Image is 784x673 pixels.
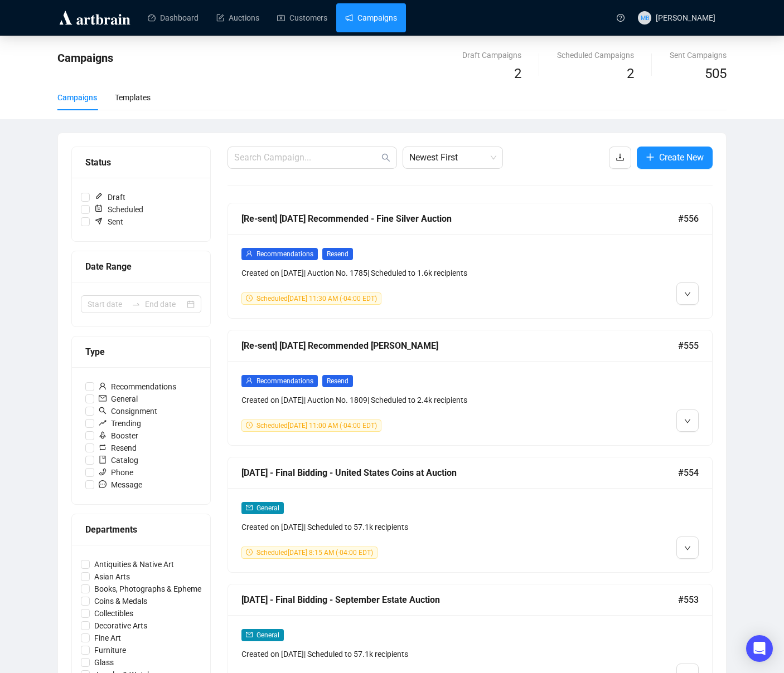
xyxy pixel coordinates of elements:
span: rocket [99,431,107,439]
div: Date Range [85,260,197,274]
span: phone [99,468,107,476]
a: [Re-sent] [DATE] Recommended [PERSON_NAME]#555userRecommendationsResendCreated on [DATE]| Auction... [228,330,713,446]
span: clock-circle [246,295,253,301]
a: Auctions [216,3,259,32]
span: #556 [678,212,699,226]
span: General [257,631,279,639]
span: [PERSON_NAME] [656,13,715,22]
span: down [684,418,691,425]
div: Created on [DATE] | Auction No. 1809 | Scheduled to 2.4k recipients [241,394,583,406]
span: General [94,393,142,405]
span: clock-circle [246,422,253,428]
span: Collectibles [90,607,138,620]
span: Resend [322,248,353,260]
div: [DATE] - Final Bidding - United States Coins at Auction [241,466,678,480]
span: MB [640,13,649,22]
span: search [99,407,107,414]
span: 505 [705,66,727,81]
span: mail [246,504,253,511]
a: [Re-sent] [DATE] Recommended - Fine Silver Auction#556userRecommendationsResendCreated on [DATE]|... [228,203,713,319]
span: question-circle [617,14,625,22]
div: Created on [DATE] | Auction No. 1785 | Scheduled to 1.6k recipients [241,267,583,279]
span: Books, Photographs & Ephemera [90,583,213,595]
input: End date [145,298,185,310]
span: Phone [94,466,138,479]
span: user [246,377,253,384]
div: Departments [85,523,197,537]
span: retweet [99,443,107,451]
div: Sent Campaigns [670,49,727,61]
div: Created on [DATE] | Scheduled to 57.1k recipients [241,521,583,533]
div: [DATE] - Final Bidding - September Estate Auction [241,593,678,607]
button: Create New [637,147,713,169]
span: Coins & Medals [90,595,152,607]
input: Search Campaign... [234,151,379,164]
span: mail [246,631,253,638]
span: Trending [94,417,146,430]
span: user [246,250,253,257]
span: user [99,382,107,390]
span: rise [99,419,107,427]
span: to [132,300,141,309]
span: search [381,153,390,162]
div: [Re-sent] [DATE] Recommended - Fine Silver Auction [241,212,678,226]
span: Decorative Arts [90,620,152,632]
span: swap-right [132,300,141,309]
div: Templates [115,91,151,104]
span: Newest First [409,147,496,168]
span: #555 [678,339,699,353]
span: Consignment [94,405,162,417]
a: Campaigns [345,3,397,32]
span: Scheduled [DATE] 8:15 AM (-04:00 EDT) [257,549,373,557]
span: #553 [678,593,699,607]
span: clock-circle [246,549,253,555]
span: Scheduled [DATE] 11:30 AM (-04:00 EDT) [257,295,377,303]
span: Antiquities & Native Art [90,558,178,570]
span: plus [646,153,655,162]
span: Booster [94,430,143,442]
span: Recommendations [94,381,181,393]
span: Recommendations [257,377,313,385]
div: [Re-sent] [DATE] Recommended [PERSON_NAME] [241,339,678,353]
span: Scheduled [DATE] 11:00 AM (-04:00 EDT) [257,422,377,430]
div: Open Intercom Messenger [746,635,773,662]
span: Resend [94,442,141,454]
span: download [616,153,625,162]
img: logo [57,9,132,27]
span: Furniture [90,644,130,656]
span: #554 [678,466,699,480]
span: mail [99,394,107,402]
span: Create New [659,150,704,164]
span: Message [94,479,147,491]
div: Created on [DATE] | Scheduled to 57.1k recipients [241,648,583,660]
a: [DATE] - Final Bidding - United States Coins at Auction#554mailGeneralCreated on [DATE]| Schedule... [228,457,713,573]
span: Draft [90,191,130,203]
span: book [99,456,107,464]
div: Status [85,155,197,169]
span: Recommendations [257,250,313,258]
span: 2 [514,66,521,81]
span: Campaigns [57,51,113,65]
span: Asian Arts [90,570,134,583]
input: Start date [88,298,127,310]
span: message [99,480,107,488]
div: Type [85,345,197,359]
a: Dashboard [148,3,199,32]
span: 2 [627,66,634,81]
div: Scheduled Campaigns [557,49,634,61]
div: Draft Campaigns [462,49,521,61]
span: down [684,291,691,298]
span: Sent [90,216,128,228]
span: Glass [90,656,118,669]
span: Catalog [94,454,143,466]
span: down [684,545,691,552]
span: Fine Art [90,632,125,644]
span: Resend [322,375,353,387]
div: Campaigns [57,91,97,104]
span: Scheduled [90,203,148,216]
span: General [257,504,279,512]
a: Customers [277,3,327,32]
